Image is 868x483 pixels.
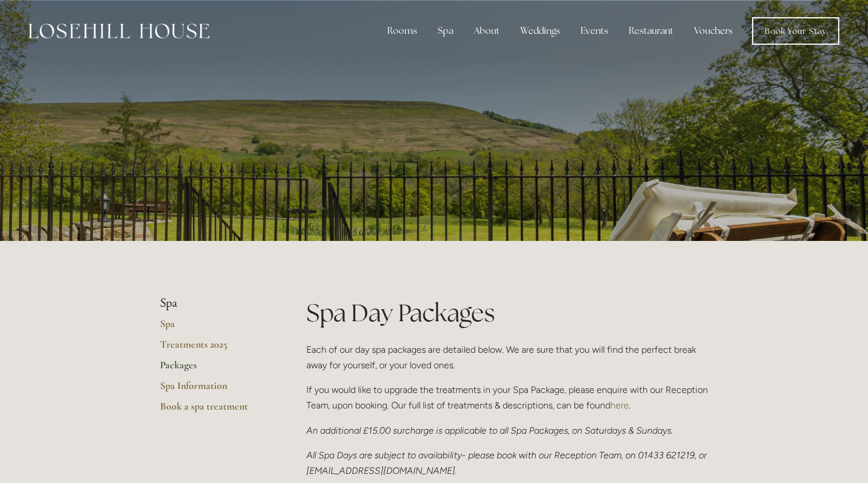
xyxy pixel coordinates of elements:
img: Losehill House [29,24,209,38]
a: Book Your Stay [752,17,839,45]
div: About [465,20,509,42]
div: Restaurant [620,20,683,42]
div: Weddings [511,20,569,42]
a: Packages [160,359,270,379]
h1: Spa Day Packages [306,296,709,330]
li: Spa [160,296,270,311]
p: If you would like to upgrade the treatments in your Spa Package, please enquire with our Receptio... [306,382,709,413]
div: Events [571,20,617,42]
em: All Spa Days are subject to availability- please book with our Reception Team, on 01433 621219, o... [306,450,709,476]
p: Each of our day spa packages are detailed below. We are sure that you will find the perfect break... [306,342,709,373]
div: Rooms [378,20,426,42]
a: Spa Information [160,379,270,400]
a: Spa [160,317,270,338]
a: Vouchers [685,20,742,42]
div: Spa [429,20,462,42]
a: Treatments 2025 [160,338,270,359]
a: here [610,400,629,411]
a: Book a spa treatment [160,400,270,420]
em: An additional £15.00 surcharge is applicable to all Spa Packages, on Saturdays & Sundays. [306,425,673,436]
